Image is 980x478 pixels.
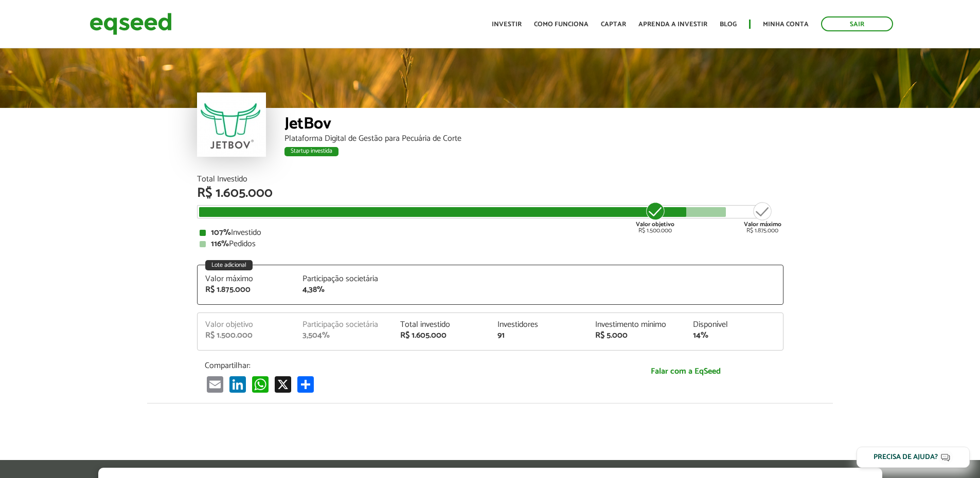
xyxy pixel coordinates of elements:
[497,321,580,329] div: Investidores
[90,10,172,38] img: EqSeed
[821,16,893,31] a: Sair
[200,240,781,248] div: Pedidos
[205,376,225,393] a: Email
[200,229,781,237] div: Investido
[596,361,776,382] a: Falar com a EqSeed
[302,286,385,294] div: 4,38%
[211,226,231,240] strong: 107%
[595,332,678,340] div: R$ 5.000
[205,275,288,283] div: Valor máximo
[250,376,271,393] a: WhatsApp
[534,21,589,28] a: Como funciona
[744,201,781,234] div: R$ 1.875.000
[693,321,775,329] div: Disponível
[638,21,707,28] a: Aprenda a investir
[636,201,674,234] div: R$ 1.500.000
[595,321,678,329] div: Investimento mínimo
[197,187,783,200] div: R$ 1.605.000
[720,21,737,28] a: Blog
[636,219,674,229] strong: Valor objetivo
[302,321,385,329] div: Participação societária
[601,21,626,28] a: Captar
[295,376,316,393] a: Compartilhar
[211,237,229,251] strong: 116%
[227,376,248,393] a: LinkedIn
[302,275,385,283] div: Participação societária
[205,286,288,294] div: R$ 1.875.000
[492,21,522,28] a: Investir
[284,116,783,135] div: JetBov
[744,219,781,229] strong: Valor máximo
[205,321,288,329] div: Valor objetivo
[693,332,775,340] div: 14%
[205,332,288,340] div: R$ 1.500.000
[497,332,580,340] div: 91
[284,135,783,143] div: Plataforma Digital de Gestão para Pecuária de Corte
[273,376,293,393] a: X
[302,332,385,340] div: 3,504%
[763,21,809,28] a: Minha conta
[400,332,483,340] div: R$ 1.605.000
[205,260,253,270] div: Lote adicional
[197,175,783,183] div: Total Investido
[205,361,580,371] p: Compartilhar:
[400,321,483,329] div: Total investido
[284,147,338,156] div: Startup investida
